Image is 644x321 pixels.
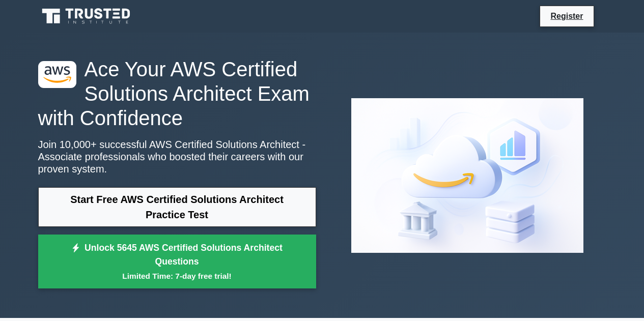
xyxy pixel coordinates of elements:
[38,187,316,227] a: Start Free AWS Certified Solutions Architect Practice Test
[38,57,316,130] h1: Ace Your AWS Certified Solutions Architect Exam with Confidence
[38,138,316,175] p: Join 10,000+ successful AWS Certified Solutions Architect - Associate professionals who boosted t...
[38,235,316,288] a: Unlock 5645 AWS Certified Solutions Architect QuestionsLimited Time: 7-day free trial!
[343,90,592,261] img: AWS Certified Solutions Architect - Associate Preview
[51,270,303,282] small: Limited Time: 7-day free trial!
[544,10,589,22] a: Register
